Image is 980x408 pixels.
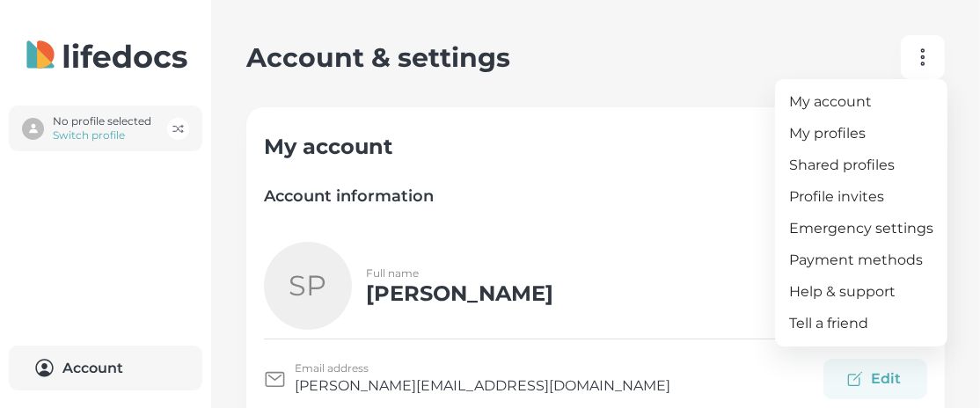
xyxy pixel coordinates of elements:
a: My account [775,86,947,118]
a: Emergency settings [775,213,947,244]
a: Help & support [775,276,947,308]
a: My profiles [775,118,947,149]
a: Payment methods [775,244,947,276]
a: Tell a friend [775,308,947,339]
a: Profile invites [775,181,947,213]
a: Shared profiles [775,149,947,181]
